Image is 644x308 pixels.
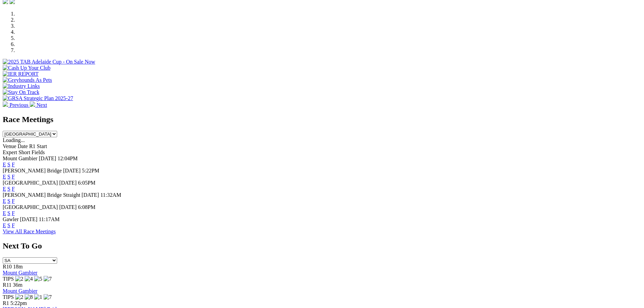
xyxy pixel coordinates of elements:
[25,294,33,300] img: 8
[81,192,99,198] span: [DATE]
[10,300,27,306] span: 5:22pm
[13,282,22,288] span: 36m
[3,216,19,222] span: Gawler
[12,198,15,204] a: F
[3,71,39,77] img: IER REPORT
[3,204,58,210] span: [GEOGRAPHIC_DATA]
[3,174,6,180] a: E
[9,102,28,108] span: Previous
[3,282,11,288] span: R11
[18,143,28,149] span: Date
[7,198,10,204] a: S
[7,210,10,216] a: S
[12,210,15,216] a: F
[3,180,58,186] span: [GEOGRAPHIC_DATA]
[3,192,80,198] span: [PERSON_NAME] Bridge Straight
[3,137,25,143] span: Loading...
[59,204,77,210] span: [DATE]
[20,216,38,222] span: [DATE]
[39,156,56,161] span: [DATE]
[57,156,78,161] span: 12:04PM
[12,174,15,180] a: F
[44,294,52,300] img: 7
[29,143,47,149] span: R1 Start
[3,270,38,276] a: Mount Gambier
[3,288,38,294] a: Mount Gambier
[3,115,641,124] h2: Race Meetings
[31,149,45,155] span: Fields
[3,162,6,167] a: E
[3,210,6,216] a: E
[13,264,23,269] span: 18m
[63,168,81,173] span: [DATE]
[30,101,35,107] img: chevron-right-pager-white.svg
[34,294,42,300] img: 1
[3,77,52,83] img: Greyhounds As Pets
[78,180,96,186] span: 6:05PM
[19,149,30,155] span: Short
[7,162,10,167] a: S
[3,229,56,234] a: View All Race Meetings
[25,276,33,282] img: 4
[100,192,121,198] span: 11:32AM
[3,83,40,89] img: Industry Links
[3,89,39,95] img: Stay On Track
[3,95,73,101] img: GRSA Strategic Plan 2025-27
[44,276,52,282] img: 7
[3,300,9,306] span: R1
[12,222,15,228] a: F
[3,168,62,173] span: [PERSON_NAME] Bridge
[7,186,10,192] a: S
[3,294,14,300] span: TIPS
[3,186,6,192] a: E
[3,241,641,251] h2: Next To Go
[12,186,15,192] a: F
[39,216,60,222] span: 11:17AM
[7,174,10,180] a: S
[3,143,16,149] span: Venue
[30,102,47,108] a: Next
[37,102,47,108] span: Next
[15,276,23,282] img: 2
[7,222,10,228] a: S
[3,276,14,282] span: TIPS
[3,59,95,65] img: 2025 TAB Adelaide Cup - On Sale Now
[82,168,99,173] span: 5:22PM
[34,276,42,282] img: 5
[3,198,6,204] a: E
[3,222,6,228] a: E
[15,294,23,300] img: 2
[3,102,30,108] a: Previous
[3,264,12,269] span: R10
[78,204,96,210] span: 6:08PM
[3,149,17,155] span: Expert
[59,180,77,186] span: [DATE]
[3,156,38,161] span: Mount Gambier
[12,162,15,167] a: F
[3,65,50,71] img: Cash Up Your Club
[3,101,8,107] img: chevron-left-pager-white.svg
